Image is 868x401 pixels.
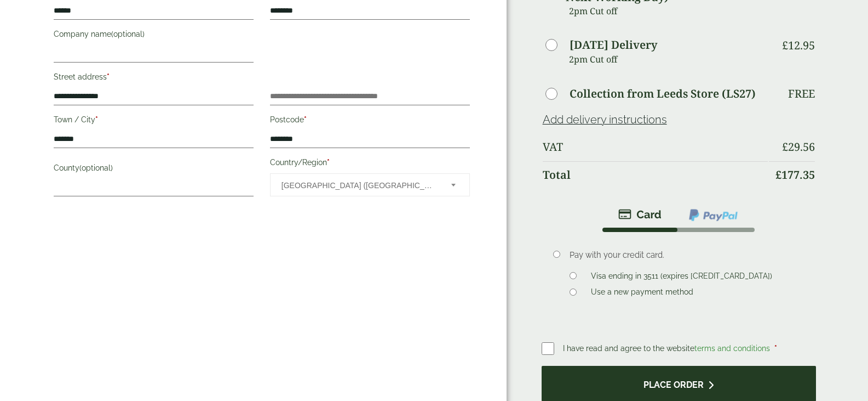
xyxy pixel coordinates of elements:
p: 2pm Cut off [569,3,768,19]
label: Use a new payment method [587,287,698,300]
abbr: required [107,72,110,81]
span: I have read and agree to the website [563,344,772,353]
p: Pay with your credit card. [570,249,799,261]
abbr: required [304,115,307,124]
th: Total [543,161,768,188]
th: VAT [543,134,768,160]
a: Add delivery instructions [543,113,667,126]
label: Visa ending in 3511 (expires [CREDIT_CARD_DATA]) [587,272,777,284]
img: stripe.png [618,208,662,221]
p: Free [788,87,815,100]
img: ppcp-gateway.png [688,208,739,222]
abbr: required [774,344,777,353]
abbr: required [327,158,330,167]
span: Country/Region [270,173,470,196]
bdi: 29.56 [782,139,815,154]
label: Town / City [54,112,254,131]
span: (optional) [79,163,113,172]
bdi: 177.35 [775,167,815,182]
span: United Kingdom (UK) [281,174,436,197]
label: Postcode [270,112,470,131]
span: £ [782,139,788,154]
span: (optional) [111,30,145,38]
a: terms and conditions [694,344,770,353]
bdi: 12.95 [782,38,815,53]
label: Street address [54,69,254,88]
span: £ [782,38,788,53]
abbr: required [95,115,98,124]
label: Collection from Leeds Store (LS27) [570,88,756,99]
span: £ [775,167,781,182]
label: Company name [54,26,254,45]
label: [DATE] Delivery [570,39,657,50]
label: County [54,160,254,179]
label: Country/Region [270,155,470,173]
p: 2pm Cut off [569,51,768,67]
